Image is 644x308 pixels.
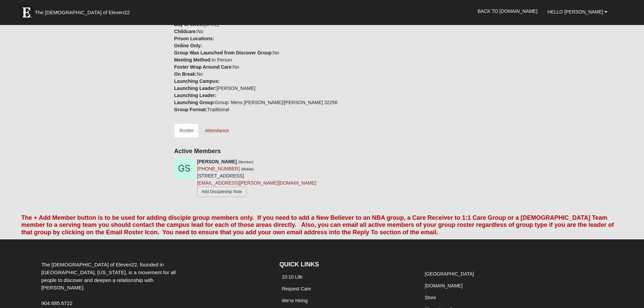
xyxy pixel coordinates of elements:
a: [EMAIL_ADDRESS][PERSON_NAME][DOMAIN_NAME] [197,180,316,186]
strong: Group Format: [174,107,207,112]
a: The [DEMOGRAPHIC_DATA] of Eleven22 [16,2,151,19]
a: [GEOGRAPHIC_DATA] [425,271,474,277]
strong: Foster Wrap Around Care: [174,64,233,70]
h4: Active Members [174,148,623,155]
font: The + Add Member button is to be used for adding disciple group members only. If you need to add ... [21,214,614,236]
strong: Launching Campus: [174,78,220,84]
strong: Online Only: [174,43,202,48]
a: 10:10 Life [282,274,303,280]
a: Roster [174,123,199,138]
h4: QUICK LINKS [280,261,412,268]
strong: Launching Leader: [174,93,216,98]
a: Store [425,295,436,300]
strong: Childcare: [174,29,197,34]
strong: On Break: [174,71,197,77]
strong: [PERSON_NAME] [197,159,237,164]
strong: Group Was Launched from Discover Group: [174,50,273,55]
strong: Prison Locations: [174,36,214,41]
small: (Mobile) [241,167,254,171]
div: [STREET_ADDRESS] [197,158,316,199]
span: Hello [PERSON_NAME] [548,9,603,15]
strong: Meeting Method: [174,57,212,63]
a: Request Care [282,286,311,291]
a: Attendance [199,123,234,138]
span: The [DEMOGRAPHIC_DATA] of Eleven22 [35,9,130,16]
img: Eleven22 logo [20,6,33,19]
a: Add Discipleship Note [197,187,246,197]
small: (Member) [238,160,254,164]
a: [PHONE_NUMBER] [197,166,240,171]
a: Back to [DOMAIN_NAME] [473,3,543,20]
a: [DOMAIN_NAME] [425,283,462,288]
strong: Launching Leader: [174,86,216,91]
a: Hello [PERSON_NAME] [543,3,613,20]
strong: Launching Group: [174,100,215,105]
